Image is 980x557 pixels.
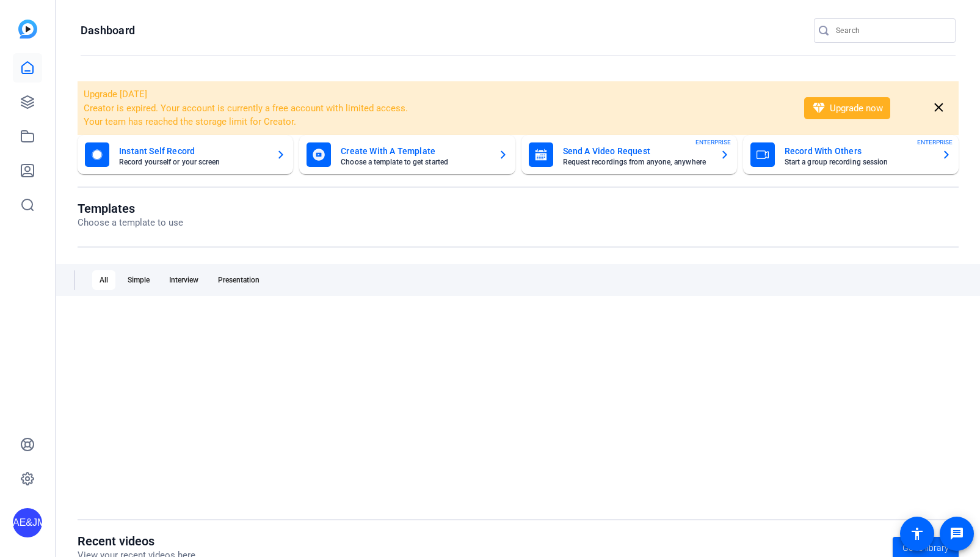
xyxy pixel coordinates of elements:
[119,144,266,158] mat-card-title: Instant Self Record
[84,101,788,116] li: Creator is expired. Your account is currently a free account with limited access.
[211,270,267,290] div: Presentation
[120,270,157,290] div: Simple
[78,216,183,230] p: Choose a template to use
[13,508,42,537] div: AE&JMLDBRP
[910,526,924,541] mat-icon: accessibility
[299,135,515,174] button: Create With A TemplateChoose a template to get started
[84,89,147,100] span: Upgrade [DATE]
[81,23,135,38] h1: Dashboard
[78,201,183,216] h1: Templates
[811,101,826,116] mat-icon: diamond
[917,138,953,147] span: ENTERPRISE
[836,23,946,38] input: Search
[341,158,488,166] mat-card-subtitle: Choose a template to get started
[695,138,731,147] span: ENTERPRISE
[743,135,959,174] button: Record With OthersStart a group recording sessionENTERPRISE
[162,270,206,290] div: Interview
[341,144,488,158] mat-card-title: Create With A Template
[18,20,37,39] img: blue-gradient.svg
[119,158,266,166] mat-card-subtitle: Record yourself or your screen
[84,115,788,129] li: Your team has reached the storage limit for Creator.
[949,526,964,541] mat-icon: message
[78,534,195,548] h1: Recent videos
[563,144,710,158] mat-card-title: Send A Video Request
[785,158,932,166] mat-card-subtitle: Start a group recording session
[804,97,890,119] button: Upgrade now
[521,135,737,174] button: Send A Video RequestRequest recordings from anyone, anywhereENTERPRISE
[931,100,946,116] mat-icon: close
[785,144,932,158] mat-card-title: Record With Others
[78,135,293,174] button: Instant Self RecordRecord yourself or your screen
[563,158,710,166] mat-card-subtitle: Request recordings from anyone, anywhere
[92,270,115,290] div: All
